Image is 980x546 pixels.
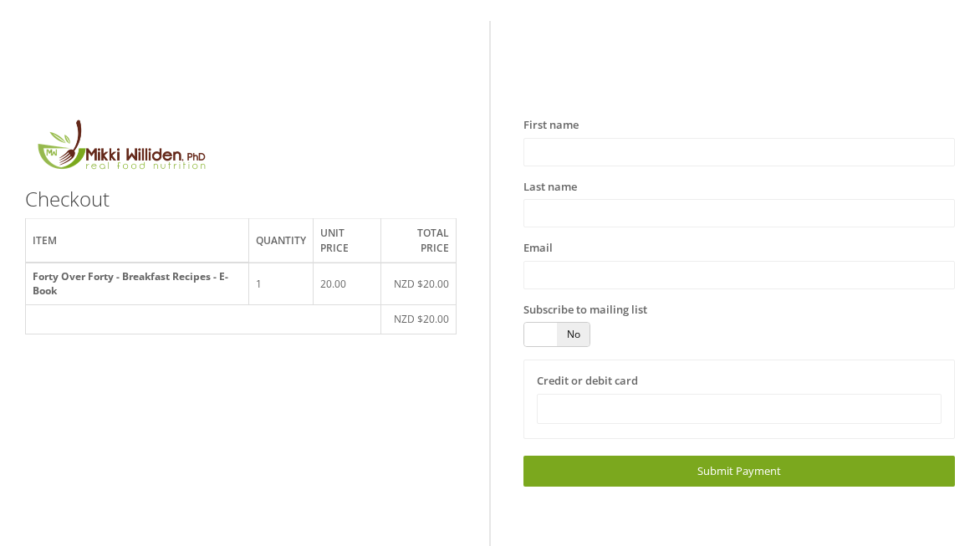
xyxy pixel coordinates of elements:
[314,219,381,263] th: Unit price
[523,179,577,196] label: Last name
[523,302,647,319] label: Subscribe to mailing list
[523,240,553,257] label: Email
[523,456,955,487] a: Submit Payment
[523,117,579,134] label: First name
[26,219,249,263] th: Item
[25,117,216,180] img: MikkiLogoMain.png
[537,373,638,390] label: Credit or debit card
[249,219,314,263] th: Quantity
[249,263,314,305] td: 1
[557,323,590,346] span: No
[381,219,457,263] th: Total price
[26,263,249,305] th: Forty Over Forty - Breakfast Recipes - E-Book
[25,188,457,210] h3: Checkout
[381,263,457,305] td: NZD $20.00
[548,401,931,416] iframe: Secure payment input frame
[381,305,457,334] td: NZD $20.00
[314,263,381,305] td: 20.00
